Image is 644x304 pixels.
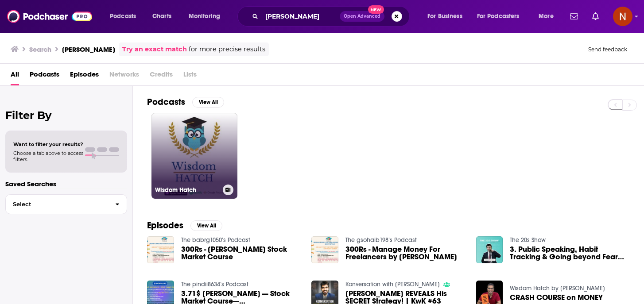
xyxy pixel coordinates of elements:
span: For Business [427,10,462,23]
button: Show profile menu [613,7,632,26]
a: Podcasts [30,67,59,85]
h3: Wisdom Hatch [155,186,219,194]
a: CRASH COURSE on MONEY [510,294,603,301]
button: open menu [104,9,147,23]
span: Choose a tab above to access filters. [13,150,83,162]
img: User Profile [613,7,632,26]
div: Search podcasts, credits, & more... [246,6,418,27]
input: Search podcasts, credits, & more... [262,9,340,23]
a: Wisdom Hatch [151,113,237,199]
button: open menu [421,9,473,23]
h2: Episodes [147,220,183,231]
button: open menu [532,9,565,23]
a: The 20s Show [510,236,546,244]
img: 3. Public Speaking, Habit Tracking & Going beyond Fear instils Confidence with Akshat Shrivastava [476,236,503,263]
a: EpisodesView All [147,220,222,231]
a: 300Rs - Akshat Shrivastava Stock Market Course [181,246,301,261]
span: New [368,5,384,14]
span: Monitoring [189,10,220,23]
span: More [539,10,554,23]
h2: Podcasts [147,96,185,108]
a: PodcastsView All [147,96,224,108]
button: View All [190,220,222,231]
a: Wisdom Hatch by Akshat [510,285,605,292]
button: open menu [182,9,232,23]
span: Logged in as AdelNBM [613,7,632,26]
button: Open AdvancedNew [340,11,384,22]
span: Open Advanced [344,14,380,19]
span: For Podcasters [477,10,520,23]
a: Episodes [70,67,99,85]
a: 300Rs - Manage Money For Freelancers by Akshat Shrivastava [345,246,466,261]
span: 300Rs - [PERSON_NAME] Stock Market Course [181,246,301,261]
button: Select [5,194,127,214]
a: The babrg1050’s Podcast [181,236,250,244]
p: Saved Searches [5,180,127,188]
span: Select [6,201,108,207]
span: Networks [109,67,139,85]
a: Konversation with Kushal [345,281,440,288]
button: Send feedback [586,46,630,53]
span: Lists [183,67,197,85]
a: All [11,67,19,85]
h3: Search [29,45,51,54]
span: Podcasts [110,10,136,23]
h3: [PERSON_NAME] [62,45,115,54]
img: 300Rs - Akshat Shrivastava Stock Market Course [147,236,174,263]
h2: Filter By [5,109,127,122]
span: 3. Public Speaking, Habit Tracking & Going beyond Fear instils Confidence with [PERSON_NAME] [510,246,630,261]
img: 300Rs - Manage Money For Freelancers by Akshat Shrivastava [311,236,338,263]
span: Credits [150,67,173,85]
span: for more precise results [189,44,265,54]
button: open menu [471,9,532,23]
a: Show notifications dropdown [589,9,602,24]
a: The gsohaib198’s Podcast [345,236,417,244]
span: Want to filter your results? [13,141,83,147]
a: 3. Public Speaking, Habit Tracking & Going beyond Fear instils Confidence with Akshat Shrivastava [510,246,630,261]
button: View All [192,97,224,108]
a: Try an exact match [122,44,187,54]
a: Show notifications dropdown [566,9,582,24]
a: Charts [147,9,177,23]
a: The pindii8634’s Podcast [181,281,248,288]
span: 300Rs - Manage Money For Freelancers by [PERSON_NAME] [345,246,466,261]
img: Podchaser - Follow, Share and Rate Podcasts [7,8,92,25]
span: Charts [152,10,171,23]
